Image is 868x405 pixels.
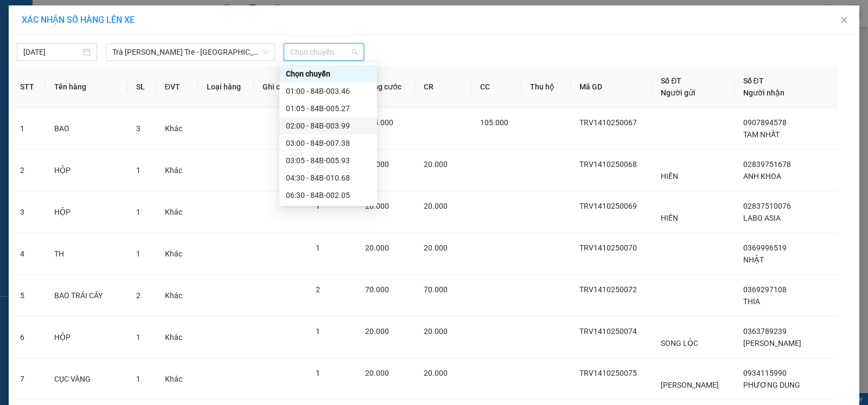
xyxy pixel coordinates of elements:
span: SONG LỘC [661,339,698,348]
span: 0369996519 [743,243,787,252]
span: Chọn chuyến [290,44,358,60]
div: 04:30 - 84B-010.68 [286,172,371,184]
div: Chọn chuyến [286,68,371,80]
span: Số ĐT [743,76,764,85]
span: 1 [316,327,320,336]
div: 01:00 - 84B-003.46 [286,85,371,97]
td: BAO TRÁI CÂY [46,275,127,317]
span: TRV1410250067 [579,118,637,127]
span: TRV1410250069 [579,202,637,210]
span: TRV1410250074 [579,327,637,336]
th: CR [415,66,472,108]
span: down [263,49,269,55]
span: 20.000 [424,202,448,210]
th: Ghi chú [254,66,307,108]
span: Người nhận [743,88,784,97]
span: XÁC NHẬN SỐ HÀNG LÊN XE [22,15,135,25]
span: 20.000 [424,327,448,336]
td: 1 [11,108,46,150]
button: Close [829,5,859,36]
span: TAM NHẤT [743,130,780,139]
td: Khác [156,317,198,358]
div: 03:00 - 84B-007.38 [286,137,371,149]
span: 105.000 [365,118,393,127]
span: 1 [316,369,320,377]
td: Khác [156,150,198,191]
span: LABO ASIA [743,214,781,222]
td: 7 [11,358,46,400]
td: Khác [156,358,198,400]
td: BAO [46,108,127,150]
div: 03:05 - 84B-005.93 [286,155,371,166]
td: HỘP [46,150,127,191]
span: 20.000 [365,243,389,252]
span: 70.000 [424,285,448,294]
span: 2 [136,291,141,300]
span: THIA [743,297,760,306]
span: 1 [136,375,141,383]
td: Khác [156,233,198,275]
span: 70.000 [365,285,389,294]
th: Tên hàng [46,66,127,108]
th: Mã GD [571,66,652,108]
span: 0907894578 [743,118,787,127]
span: [PERSON_NAME] [743,339,801,348]
span: TRV1410250068 [579,160,637,169]
span: 02839751678 [743,160,791,169]
span: Trà Vinh - Bến Tre - Sài Gòn [112,44,269,60]
th: CC [471,66,521,108]
div: Chọn chuyến [279,65,377,82]
td: 3 [11,191,46,233]
td: HỘP [46,191,127,233]
span: Số ĐT [661,76,681,85]
span: 1 [136,166,141,175]
input: 15/10/2025 [23,46,81,58]
span: 1 [316,243,320,252]
td: CỤC VÀNG [46,358,127,400]
span: 1 [136,333,141,342]
span: close [840,16,848,24]
span: 1 [136,208,141,216]
th: STT [11,66,46,108]
td: Khác [156,191,198,233]
span: 3 [136,124,141,133]
td: Khác [156,108,198,150]
span: HIỀN [661,214,678,222]
th: ĐVT [156,66,198,108]
span: PHƯƠNG DUNG [743,381,800,389]
th: SL [127,66,156,108]
span: 20.000 [365,202,389,210]
th: Loại hàng [198,66,254,108]
td: 5 [11,275,46,317]
td: HỘP [46,317,127,358]
span: TRV1410250070 [579,243,637,252]
th: Thu hộ [521,66,571,108]
td: 4 [11,233,46,275]
span: TRV1410250072 [579,285,637,294]
span: 20.000 [424,369,448,377]
span: 2 [316,285,320,294]
td: 6 [11,317,46,358]
span: 0934115990 [743,369,787,377]
span: Người gửi [661,88,695,97]
div: 02:00 - 84B-003.99 [286,120,371,132]
td: 2 [11,150,46,191]
span: ANH KHOA [743,172,781,181]
span: HIỀN [661,172,678,181]
div: 06:30 - 84B-002.05 [286,189,371,201]
th: Tổng cước [356,66,415,108]
span: 105.000 [480,118,508,127]
span: 02837510076 [743,202,791,210]
span: 20.000 [365,327,389,336]
span: [PERSON_NAME] [661,381,719,389]
span: NHẬT [743,255,764,264]
span: 20.000 [424,160,448,169]
span: 1 [316,202,320,210]
span: 20.000 [424,243,448,252]
span: 0369297108 [743,285,787,294]
td: TH [46,233,127,275]
span: TRV1410250075 [579,369,637,377]
td: Khác [156,275,198,317]
div: 01:05 - 84B-005.27 [286,102,371,114]
span: 1 [136,249,141,258]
